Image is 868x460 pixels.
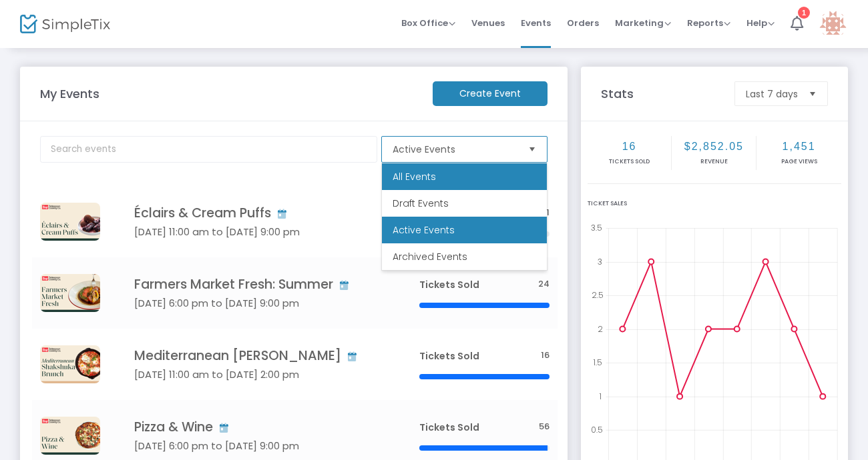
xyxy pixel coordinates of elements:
[393,170,436,183] span: All Events
[393,197,449,210] span: Draft Events
[40,274,100,312] img: FarmersMarketFresh.png
[419,278,479,291] span: Tickets Sold
[40,345,100,383] img: 638881991885253619ShakshukaSimpletix.png
[40,136,377,163] input: Search events
[673,157,754,167] p: Revenue
[803,82,822,105] button: Select
[687,17,730,29] span: Reports
[538,278,550,291] span: 24
[598,323,603,334] text: 2
[40,417,100,455] img: 638787872997403749PizzaSimpletix.png
[591,424,603,435] text: 0.5
[134,348,379,363] h4: Mediterranean [PERSON_NAME]
[541,349,550,362] span: 16
[615,17,671,29] span: Marketing
[567,6,599,40] span: Orders
[393,143,517,156] span: Active Events
[592,289,604,301] text: 2.5
[523,137,541,162] button: Select
[134,297,379,309] h5: [DATE] 6:00 pm to [DATE] 9:00 pm
[40,203,100,241] img: 638803284684306637eclairssimpletix.png
[746,87,798,101] span: Last 7 days
[471,6,505,40] span: Venues
[746,17,775,29] span: Help
[33,85,426,103] m-panel-title: My Events
[593,357,602,368] text: 1.5
[521,6,551,40] span: Events
[134,277,379,292] h4: Farmers Market Fresh: Summer
[591,222,602,233] text: 3.5
[673,140,754,153] h2: $2,852.05
[134,419,379,435] h4: Pizza & Wine
[758,140,840,153] h2: 1,451
[594,85,728,103] m-panel-title: Stats
[393,223,455,237] span: Active Events
[134,369,379,381] h5: [DATE] 11:00 am to [DATE] 2:00 pm
[419,349,479,363] span: Tickets Sold
[589,140,670,153] h2: 16
[134,440,379,452] h5: [DATE] 6:00 pm to [DATE] 9:00 pm
[433,81,548,106] m-button: Create Event
[598,255,602,267] text: 3
[798,7,810,19] div: 1
[599,391,602,402] text: 1
[758,157,840,167] p: Page Views
[588,199,841,209] div: Ticket Sales
[589,157,670,167] p: Tickets sold
[539,421,550,433] span: 56
[401,17,455,29] span: Box Office
[393,250,467,263] span: Archived Events
[419,421,479,434] span: Tickets Sold
[134,226,379,238] h5: [DATE] 11:00 am to [DATE] 9:00 pm
[134,205,379,221] h4: Éclairs & Cream Puffs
